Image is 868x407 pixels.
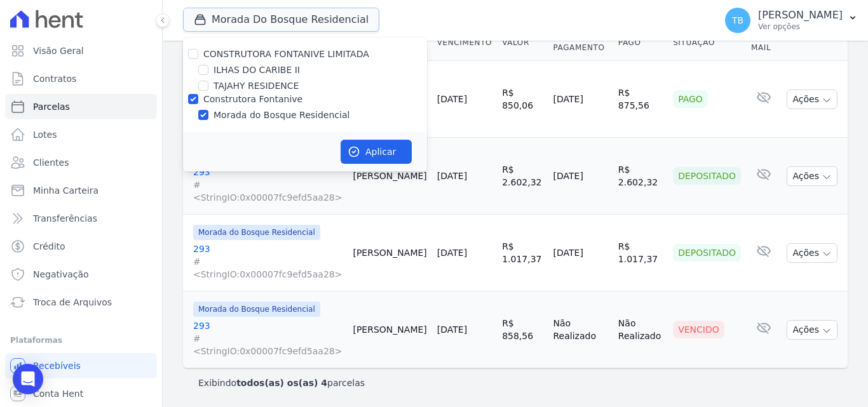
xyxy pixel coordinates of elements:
[668,25,746,61] th: Situação
[613,61,668,138] td: R$ 875,56
[5,94,157,119] a: Parcelas
[214,79,299,93] label: TAJAHY RESIDENCE
[497,25,548,61] th: Valor
[33,128,57,141] span: Lotes
[5,234,157,259] a: Crédito
[13,364,43,394] div: Open Intercom Messenger
[33,359,81,372] span: Recebíveis
[497,138,548,215] td: R$ 2.602,32
[548,215,613,291] td: [DATE]
[497,291,548,368] td: R$ 858,56
[214,109,349,122] label: Morada do Bosque Residencial
[787,243,837,263] button: Ações
[613,25,668,61] th: Pago
[193,166,342,204] a: 293#<StringIO:0x00007fc9efd5aa28>
[732,16,743,25] span: TB
[193,319,342,357] a: 293#<StringIO:0x00007fc9efd5aa28>
[214,63,300,77] label: ILHAS DO CARIBE II
[33,156,69,169] span: Clientes
[746,25,782,61] th: E-mail
[5,122,157,147] a: Lotes
[33,268,89,281] span: Negativação
[497,61,548,138] td: R$ 850,06
[437,248,467,258] a: [DATE]
[33,100,70,113] span: Parcelas
[613,291,668,368] td: Não Realizado
[193,332,342,357] span: #<StringIO:0x00007fc9efd5aa28>
[10,333,152,348] div: Plataformas
[437,171,467,181] a: [DATE]
[193,225,320,240] span: Morada do Bosque Residencial
[193,255,342,281] span: #<StringIO:0x00007fc9efd5aa28>
[341,140,412,164] button: Aplicar
[348,138,431,215] td: [PERSON_NAME]
[787,90,837,109] button: Ações
[548,25,613,61] th: Data de Pagamento
[193,178,342,204] span: #<StringIO:0x00007fc9efd5aa28>
[5,262,157,287] a: Negativação
[432,25,497,61] th: Vencimento
[5,150,157,175] a: Clientes
[33,72,76,85] span: Contratos
[548,291,613,368] td: Não Realizado
[715,3,868,38] button: TB [PERSON_NAME] Ver opções
[348,215,431,291] td: [PERSON_NAME]
[787,166,837,186] button: Ações
[33,184,98,197] span: Minha Carteira
[787,320,837,340] button: Ações
[548,61,613,138] td: [DATE]
[437,324,467,335] a: [DATE]
[203,49,369,59] label: CONSTRUTORA FONTANIVE LIMITADA
[497,215,548,291] td: R$ 1.017,37
[5,66,157,91] a: Contratos
[5,381,157,406] a: Conta Hent
[673,167,741,185] div: Depositado
[5,353,157,378] a: Recebíveis
[33,296,112,309] span: Troca de Arquivos
[183,8,379,32] button: Morada Do Bosque Residencial
[613,215,668,291] td: R$ 1.017,37
[548,138,613,215] td: [DATE]
[193,243,342,281] a: 293#<StringIO:0x00007fc9efd5aa28>
[758,22,843,32] p: Ver opções
[673,321,724,338] div: Vencido
[348,291,431,368] td: [PERSON_NAME]
[437,94,467,104] a: [DATE]
[5,38,157,63] a: Visão Geral
[33,240,65,253] span: Crédito
[193,302,320,317] span: Morada do Bosque Residencial
[673,244,741,262] div: Depositado
[33,387,83,400] span: Conta Hent
[33,44,84,57] span: Visão Geral
[758,9,843,22] p: [PERSON_NAME]
[203,94,302,104] label: Construtora Fontanive
[5,178,157,203] a: Minha Carteira
[236,378,327,388] b: todos(as) os(as) 4
[613,138,668,215] td: R$ 2.602,32
[198,377,365,389] p: Exibindo parcelas
[33,212,97,225] span: Transferências
[673,90,708,108] div: Pago
[5,290,157,315] a: Troca de Arquivos
[5,206,157,231] a: Transferências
